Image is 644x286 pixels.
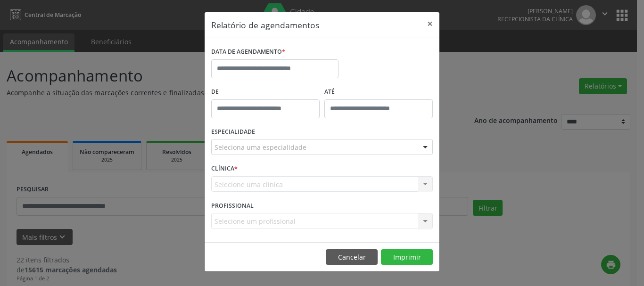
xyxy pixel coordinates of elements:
button: Imprimir [381,249,433,265]
label: CLÍNICA [211,162,238,176]
button: Close [421,12,439,35]
h5: Relatório de agendamentos [211,19,319,31]
button: Cancelar [326,249,378,265]
label: ATÉ [324,85,433,99]
label: De [211,85,320,99]
label: DATA DE AGENDAMENTO [211,45,285,59]
label: ESPECIALIDADE [211,125,255,139]
label: PROFISSIONAL [211,198,254,213]
span: Seleciona uma especialidade [215,142,306,152]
